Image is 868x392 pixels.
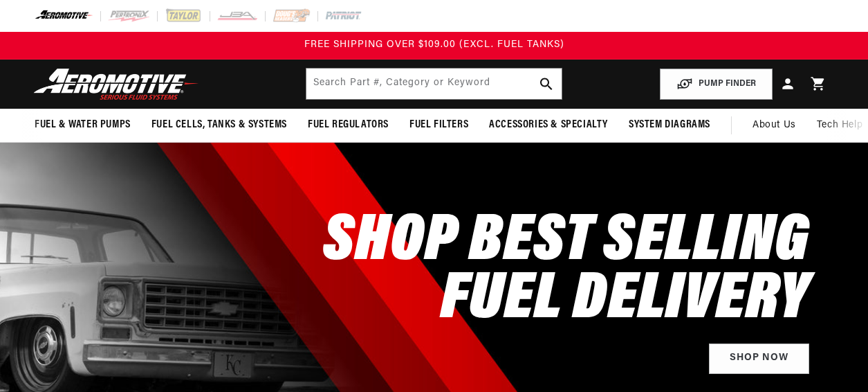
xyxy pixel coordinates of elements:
[629,118,710,132] span: System Diagrams
[141,109,297,141] summary: Fuel Cells, Tanks & Systems
[35,118,131,132] span: Fuel & Water Pumps
[399,109,479,141] summary: Fuel Filters
[30,68,203,100] img: Aeromotive
[742,109,806,142] a: About Us
[752,120,796,130] span: About Us
[660,69,773,100] button: PUMP FINDER
[24,109,141,141] summary: Fuel & Water Pumps
[306,69,562,99] input: Search by Part Number, Category or Keyword
[618,109,721,141] summary: System Diagrams
[297,109,399,141] summary: Fuel Regulators
[489,118,608,132] span: Accessories & Specialty
[709,344,809,375] a: Shop Now
[817,118,862,133] span: Tech Help
[151,118,287,132] span: Fuel Cells, Tanks & Systems
[409,118,468,132] span: Fuel Filters
[531,69,562,99] button: search button
[308,118,389,132] span: Fuel Regulators
[479,109,618,141] summary: Accessories & Specialty
[323,213,809,330] h2: SHOP BEST SELLING FUEL DELIVERY
[304,39,564,50] span: FREE SHIPPING OVER $109.00 (EXCL. FUEL TANKS)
